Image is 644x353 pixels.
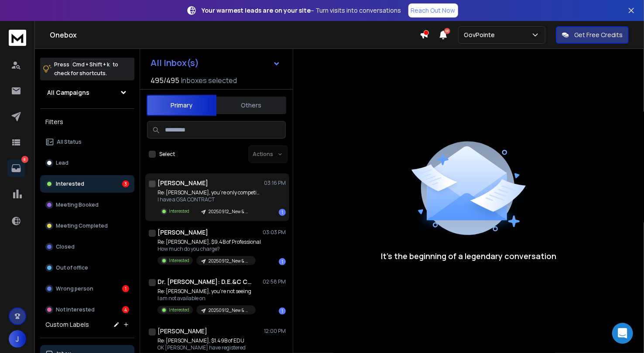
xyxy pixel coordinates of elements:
button: Meeting Booked [40,196,134,214]
p: Wrong person [56,285,93,292]
button: Not Interested4 [40,301,134,318]
p: Not Interested [56,306,95,313]
div: Open Intercom Messenger [612,323,633,344]
button: Lead [40,154,134,172]
p: How much do you charge? [158,246,261,253]
h1: All Campaigns [47,88,89,97]
p: Interested [169,307,189,313]
p: All Status [57,138,82,145]
h3: Custom Labels [45,320,89,329]
button: Closed [40,238,134,256]
p: 03:16 PM [264,180,286,187]
span: 495 / 495 [151,75,179,86]
span: 50 [444,28,450,34]
p: Press to check for shortcuts. [54,60,118,78]
p: Re: [PERSON_NAME], $1.49B of EDU [158,337,256,344]
button: Others [216,96,286,115]
button: All Status [40,133,134,151]
button: J [9,330,26,348]
button: Get Free Credits [556,26,629,44]
p: 20250912_New & Unopened-Webinar-[PERSON_NAME](0917-18)-Nationwide Marketing Support Contracts [209,208,250,215]
h1: [PERSON_NAME] [158,228,208,237]
h3: Filters [40,116,134,128]
p: Interested [56,180,84,187]
p: OK [PERSON_NAME] have registered [158,344,256,351]
button: Meeting Completed [40,217,134,235]
p: Get Free Credits [574,31,623,39]
div: 3 [122,180,129,187]
img: logo [9,30,26,46]
p: 20250912_New & Unopened-Webinar-[PERSON_NAME](0917-18)-Nationwide Marketing Support Contracts [209,258,250,264]
p: It’s the beginning of a legendary conversation [381,250,556,262]
div: 1 [279,308,286,315]
button: All Campaigns [40,84,134,101]
h1: [PERSON_NAME] [158,327,207,336]
h1: Onebox [50,30,420,40]
button: Interested3 [40,175,134,193]
p: Re: [PERSON_NAME], you’re not seeing [158,288,256,295]
p: Meeting Completed [56,222,108,229]
p: Meeting Booked [56,201,99,208]
button: Out of office [40,259,134,277]
p: I have a GSA CONTRACT [158,196,262,203]
p: Closed [56,243,75,250]
button: All Inbox(s) [144,54,288,72]
div: 1 [122,285,129,292]
p: 03:03 PM [263,229,286,236]
p: – Turn visits into conversations [202,6,401,15]
button: Wrong person1 [40,280,134,298]
p: 12:00 PM [264,328,286,335]
h1: All Inbox(s) [151,59,199,67]
p: 8 [21,156,28,163]
a: 8 [7,159,25,177]
h3: Inboxes selected [181,75,237,86]
label: Select [159,151,175,158]
p: 02:58 PM [263,278,286,285]
p: Interested [169,208,189,215]
div: 4 [122,306,129,313]
a: Reach Out Now [408,3,458,17]
p: Lead [56,159,69,166]
p: GovPointe [464,31,498,39]
h1: [PERSON_NAME] [158,179,208,187]
p: Interested [169,257,189,264]
div: 1 [279,209,286,216]
p: Reach Out Now [411,6,456,15]
p: I am not available on [158,295,256,302]
h1: Dr. [PERSON_NAME]: D.E.&C Consulting [158,277,253,286]
p: Out of office [56,264,88,271]
span: Cmd + Shift + k [71,59,111,69]
strong: Your warmest leads are on your site [202,6,311,14]
p: Re: [PERSON_NAME], $9.4B of Professional [158,239,261,246]
div: 1 [279,258,286,265]
button: Primary [147,95,216,116]
p: 20250912_New & Unopened-Webinar-[PERSON_NAME](0917-18)-Nationwide Marketing Support Contracts [209,307,250,314]
p: Re: [PERSON_NAME], you’re only competing [158,189,262,196]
